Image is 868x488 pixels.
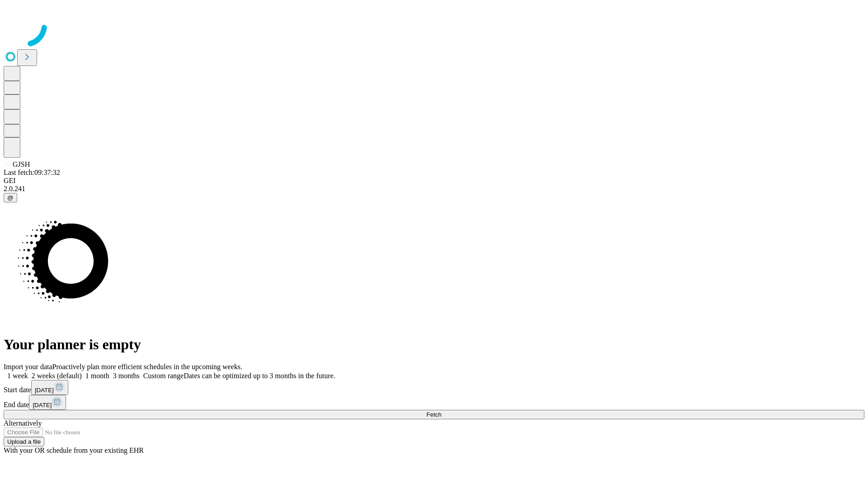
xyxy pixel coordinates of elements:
[4,363,52,371] span: Import your data
[33,402,52,408] span: [DATE]
[4,419,42,427] span: Alternatively
[52,363,242,371] span: Proactively plan more efficient schedules in the upcoming weeks.
[7,194,14,201] span: @
[4,185,864,193] div: 2.0.241
[4,193,17,202] button: @
[113,372,140,380] span: 3 months
[4,410,864,419] button: Fetch
[32,372,82,380] span: 2 weeks (default)
[4,169,60,176] span: Last fetch: 09:37:32
[184,372,335,380] span: Dates can be optimized up to 3 months in the future.
[4,395,864,410] div: End date
[4,380,864,395] div: Start date
[4,177,864,185] div: GEI
[29,395,66,410] button: [DATE]
[4,437,44,446] button: Upload a file
[7,372,28,380] span: 1 week
[426,411,441,418] span: Fetch
[31,380,68,395] button: [DATE]
[85,372,109,380] span: 1 month
[35,387,54,394] span: [DATE]
[143,372,184,380] span: Custom range
[4,446,144,454] span: With your OR schedule from your existing EHR
[4,336,864,353] h1: Your planner is empty
[13,160,30,168] span: GJSH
